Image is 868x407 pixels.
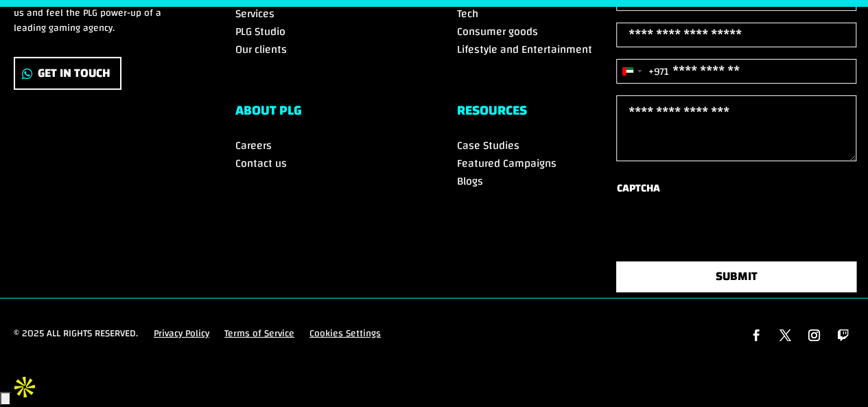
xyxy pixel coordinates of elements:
[457,153,556,174] a: Featured Campaigns
[235,135,272,156] a: Careers
[802,324,825,347] a: Follow on Instagram
[235,3,274,24] a: Services
[14,326,138,342] p: © 2025 All rights reserved.
[457,135,519,156] a: Case Studies
[11,373,38,401] img: Apollo
[831,324,854,347] a: Follow on Twitch
[799,341,868,407] iframe: Chat Widget
[235,104,411,124] h6: ABOUT PLG
[744,324,768,347] a: Follow on Facebook
[457,171,483,191] a: Blogs
[235,153,287,174] a: Contact us
[616,261,856,292] button: SUBMIT
[154,326,209,347] a: Privacy Policy
[457,21,538,42] a: Consumer goods
[14,57,121,91] a: Get In Touch
[235,21,285,42] a: PLG Studio
[235,39,287,60] a: Our clients
[457,39,592,60] a: Lifestyle and Entertainment
[457,3,478,24] a: Tech
[648,62,668,81] div: +971
[616,179,659,198] label: CAPTCHA
[616,204,825,257] iframe: reCAPTCHA
[224,326,294,347] a: Terms of Service
[457,104,633,124] h6: RESOURCES
[617,60,668,83] button: Selected country
[309,326,381,347] a: Cookies Settings
[773,324,797,347] a: Follow on X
